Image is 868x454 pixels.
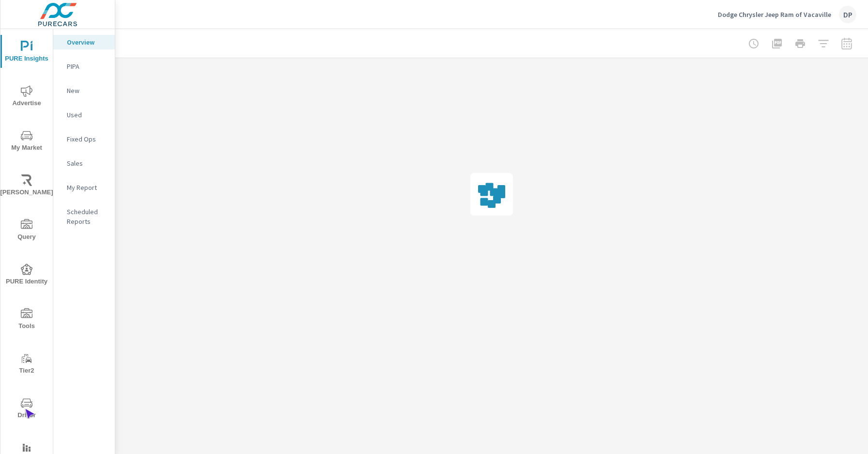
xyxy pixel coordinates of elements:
div: Fixed Ops [53,132,115,146]
span: [PERSON_NAME] [3,174,50,198]
span: My Market [3,130,50,154]
p: Scheduled Reports [67,207,107,226]
span: Tier2 [3,353,50,376]
div: Overview [53,35,115,49]
div: PIPA [53,59,115,74]
div: Sales [53,156,115,171]
p: PIPA [67,62,107,71]
div: My Report [53,180,115,195]
p: Used [67,110,107,120]
p: Fixed Ops [67,134,107,144]
span: Advertise [3,85,50,109]
span: PURE Insights [3,41,50,64]
div: DP [839,6,856,23]
p: My Report [67,183,107,192]
div: New [53,83,115,98]
span: Query [3,219,50,243]
p: Sales [67,158,107,168]
span: Tools [3,308,50,332]
span: PURE Identity [3,264,50,287]
p: New [67,86,107,95]
span: Driver [3,397,50,421]
div: Scheduled Reports [53,204,115,229]
div: Used [53,108,115,122]
p: Dodge Chrysler Jeep Ram of Vacaville [718,10,831,19]
p: Overview [67,37,107,47]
